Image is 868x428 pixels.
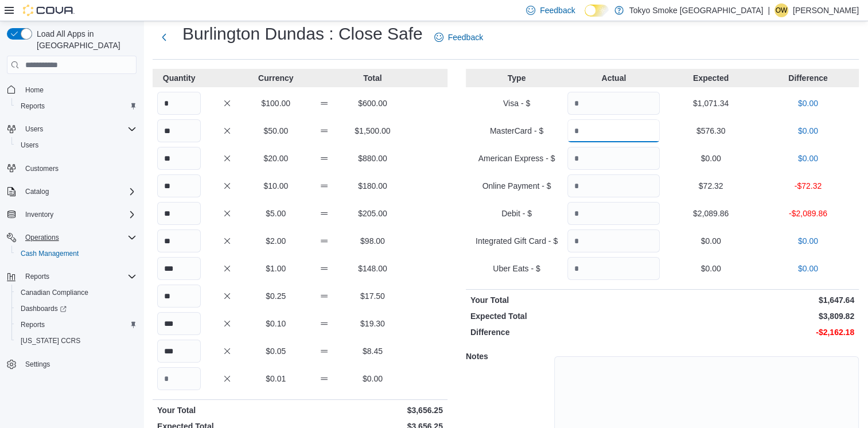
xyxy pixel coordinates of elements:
span: Cash Management [16,247,137,260]
button: Inventory [2,207,141,223]
p: Tokyo Smoke [GEOGRAPHIC_DATA] [629,3,764,17]
p: $1,647.64 [664,294,854,306]
p: $0.00 [664,153,757,164]
input: Quantity [567,202,660,225]
input: Quantity [157,312,201,335]
button: Home [2,81,141,98]
span: OW [776,3,788,17]
p: $0.00 [762,153,854,164]
span: Feedback [540,5,575,16]
input: Quantity [567,174,660,197]
p: $17.50 [351,290,394,302]
span: Users [21,122,137,136]
h5: Notes [466,345,552,368]
button: Reports [11,317,141,333]
input: Quantity [157,92,201,115]
span: Reports [21,320,45,329]
span: Customers [25,164,59,173]
p: Quantity [157,72,201,84]
span: Customers [21,161,137,176]
p: Expected [664,72,757,84]
span: Users [16,138,137,152]
p: Currency [254,72,298,84]
span: Reports [21,270,137,283]
p: $100.00 [254,98,298,109]
p: | [768,3,770,17]
p: $3,809.82 [664,310,854,322]
span: Users [25,124,43,134]
a: Users [16,138,43,152]
span: Reports [16,318,137,332]
nav: Complex example [7,76,137,402]
button: Next [153,26,176,49]
span: Canadian Compliance [16,286,137,299]
span: Inventory [25,210,53,219]
input: Quantity [157,147,201,170]
button: Reports [21,270,54,283]
button: Catalog [21,185,53,199]
span: Reports [21,102,45,111]
p: $0.10 [254,318,298,329]
a: Dashboards [11,301,141,317]
p: $2,089.86 [664,208,757,219]
p: $3,656.25 [302,404,443,416]
span: Settings [25,360,50,369]
a: Reports [16,99,49,113]
p: MasterCard - $ [470,125,563,137]
p: [PERSON_NAME] [793,3,859,17]
span: Reports [25,272,49,281]
p: $8.45 [351,345,394,357]
p: -$2,089.86 [762,208,854,219]
p: $1,071.34 [664,98,757,109]
p: $0.00 [762,125,854,137]
p: $19.30 [351,318,394,329]
span: Cash Management [21,249,79,258]
p: $180.00 [351,180,394,192]
p: Online Payment - $ [470,180,563,192]
p: $0.05 [254,345,298,357]
span: Settings [21,357,137,371]
span: Operations [25,233,59,242]
span: Catalog [21,185,137,199]
p: Debit - $ [470,208,563,219]
p: Expected Total [470,310,660,322]
input: Quantity [157,202,201,225]
button: Operations [21,231,64,244]
p: $0.00 [762,98,854,109]
a: Reports [16,318,49,332]
input: Quantity [567,92,660,115]
p: $0.25 [254,290,298,302]
p: -$72.32 [762,180,854,192]
p: Your Total [470,294,660,306]
p: $72.32 [664,180,757,192]
input: Quantity [567,257,660,280]
button: Cash Management [11,246,141,262]
button: Users [21,122,48,136]
input: Dark Mode [585,5,609,17]
button: Operations [2,229,141,246]
button: Canadian Compliance [11,285,141,301]
a: Canadian Compliance [16,286,93,299]
p: $1,500.00 [351,125,394,137]
a: Customers [21,162,63,176]
input: Quantity [157,174,201,197]
span: Catalog [25,187,49,196]
input: Quantity [567,229,660,252]
p: $0.00 [664,235,757,247]
img: Cova [23,5,75,16]
a: Cash Management [16,247,83,260]
button: Customers [2,160,141,177]
button: Reports [11,98,141,114]
p: Actual [567,72,660,84]
p: $600.00 [351,98,394,109]
span: Load All Apps in [GEOGRAPHIC_DATA] [32,28,137,51]
p: $10.00 [254,180,298,192]
button: Reports [2,269,141,285]
p: $880.00 [351,153,394,164]
input: Quantity [567,147,660,170]
button: Users [11,137,141,153]
p: $205.00 [351,208,394,219]
p: $148.00 [351,263,394,274]
button: Users [2,121,141,137]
